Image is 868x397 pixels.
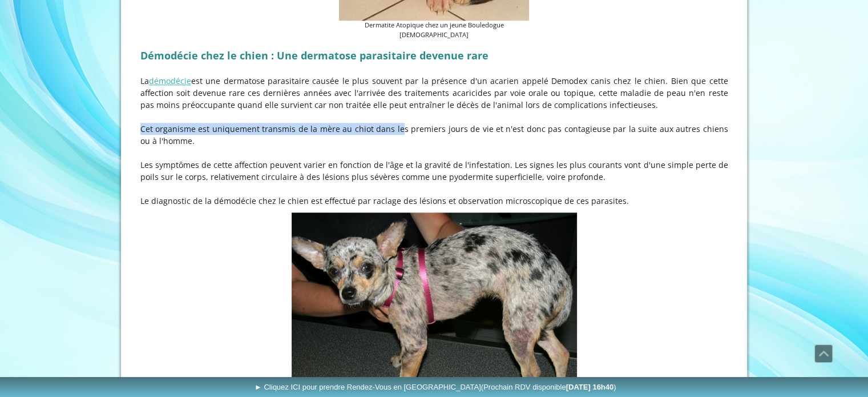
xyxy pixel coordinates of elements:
p: Le diagnostic de la démodécie chez le chien est effectué par raclage des lésions et observation m... [140,195,728,207]
span: (Prochain RDV disponible ) [481,383,616,391]
p: Les symptômes de cette affection peuvent varier en fonction de l'âge et la gravité de l'infestati... [140,159,728,183]
span: ► Cliquez ICI pour prendre Rendez-Vous en [GEOGRAPHIC_DATA] [255,383,616,391]
p: Cet organisme est uniquement transmis de la mère au chiot dans les premiers jours de vie et n'est... [140,123,728,147]
b: [DATE] 16h40 [566,383,614,391]
a: Défiler vers le haut [814,344,833,363]
p: La est une dermatose parasitaire causée le plus souvent par la présence d'un acarien appelé Demod... [140,75,728,111]
span: Défiler vers le haut [815,345,832,362]
strong: Démodécie chez le chien : Une dermatose parasitaire devenue rare [140,49,488,62]
figcaption: Dermatite Atopique chez un jeune Bouledogue [DEMOGRAPHIC_DATA] [339,21,529,40]
a: démodécie [149,75,191,86]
